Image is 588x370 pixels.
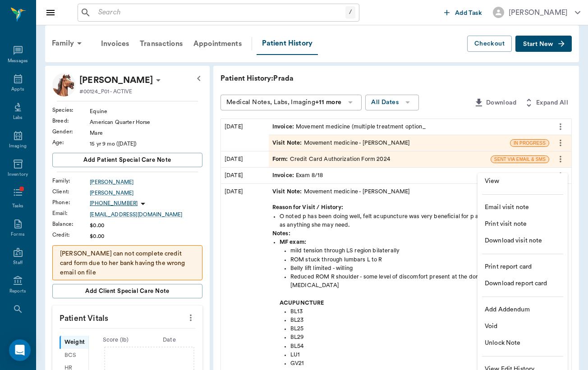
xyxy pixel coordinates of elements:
[485,322,560,331] span: Void
[485,203,560,212] span: Email visit note
[485,219,560,229] span: Print visit note
[485,305,560,315] span: Add Addendum
[485,236,560,246] span: Download visit note
[485,262,560,272] span: Print report card
[9,339,31,361] div: Open Intercom Messenger
[485,338,560,348] span: Unlock Note
[485,279,560,288] span: Download report card
[485,177,560,186] span: View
